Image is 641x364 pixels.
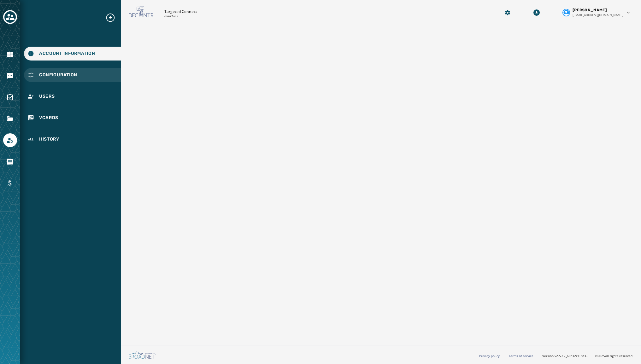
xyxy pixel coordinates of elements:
p: ovnr3siu [164,14,178,19]
button: Expand sub nav menu [105,13,121,23]
a: Terms of service [509,354,533,358]
a: Navigate to Billing [3,176,17,190]
p: Targeted Connect [164,9,197,14]
a: Navigate to Orders [3,155,17,169]
a: Navigate to Files [3,112,17,126]
a: Navigate to Account [3,133,17,147]
span: Users [39,93,55,100]
button: User settings [560,5,633,20]
a: Navigate to History [24,132,121,146]
a: Navigate to Users [24,90,121,103]
span: Account Information [39,50,95,57]
a: Navigate to Configuration [24,68,121,82]
a: Navigate to Surveys [3,90,17,104]
span: © 2025 All rights reserved. [595,354,633,358]
span: Version [542,354,590,358]
a: Navigate to Home [3,48,17,61]
span: [EMAIL_ADDRESS][DOMAIN_NAME] [573,13,623,17]
button: Manage global settings [502,7,513,18]
span: History [39,136,59,142]
a: Privacy policy [479,354,500,358]
button: Download Menu [531,7,542,18]
button: Toggle account select drawer [3,10,17,24]
a: Navigate to vCards [24,111,121,125]
span: v2.5.12_60c32c15fd37978ea97d18c88c1d5e69e1bdb78b [555,354,590,358]
a: Navigate to Messaging [3,69,17,83]
span: Configuration [39,72,77,78]
a: Navigate to Account Information [24,47,121,61]
span: [PERSON_NAME] [573,8,607,13]
span: vCards [39,115,58,121]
